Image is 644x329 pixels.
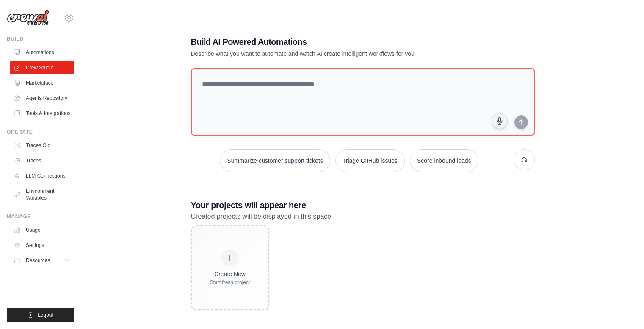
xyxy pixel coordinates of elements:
a: Settings [10,239,74,252]
a: Environment Variables [10,184,74,205]
div: Build [7,36,74,42]
a: Marketplace [10,76,74,90]
div: Start fresh project [210,279,250,286]
a: Traces Old [10,139,74,152]
button: Triage GitHub issues [335,149,405,172]
a: Automations [10,46,74,59]
p: Describe what you want to automate and watch AI create intelligent workflows for you [191,49,475,58]
a: Usage [10,223,74,237]
button: Resources [10,254,74,267]
span: Logout [38,312,53,318]
button: Score inbound leads [410,149,478,172]
button: Summarize customer support tickets [220,149,330,172]
h3: Your projects will appear here [191,199,535,211]
div: Create New [210,270,250,278]
a: Crew Studio [10,61,74,74]
a: LLM Connections [10,169,74,183]
button: Get new suggestions [514,149,535,170]
button: Click to speak your automation idea [492,113,508,129]
h1: Build AI Powered Automations [191,36,475,48]
a: Tools & Integrations [10,107,74,120]
a: Traces [10,154,74,167]
img: Logo [7,10,49,26]
div: Operate [7,129,74,135]
button: Logout [7,308,74,322]
a: Agents Repository [10,91,74,105]
span: Resources [26,257,50,264]
div: Manage [7,213,74,220]
p: Created projects will be displayed in this space [191,211,535,222]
